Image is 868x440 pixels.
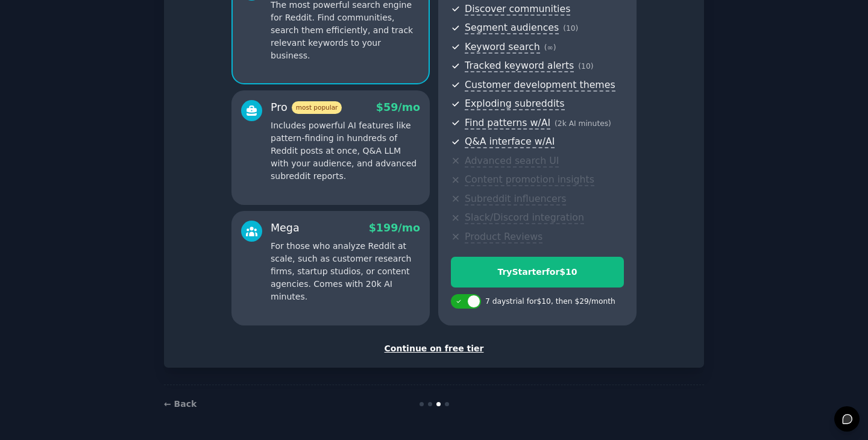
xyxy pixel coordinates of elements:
[271,119,420,183] p: Includes powerful AI features like pattern-finding in hundreds of Reddit posts at once, Q&A LLM w...
[563,24,578,33] span: ( 10 )
[271,221,300,236] div: Mega
[164,399,197,409] a: ← Back
[465,60,574,72] span: Tracked keyword alerts
[555,119,611,128] span: ( 2k AI minutes )
[465,3,570,16] span: Discover communities
[465,155,559,168] span: Advanced search UI
[578,62,593,71] span: ( 10 )
[465,136,555,148] span: Q&A interface w/AI
[271,100,342,115] div: Pro
[451,257,624,288] button: TryStarterfor$10
[465,212,584,224] span: Slack/Discord integration
[485,297,615,307] div: 7 days trial for $10 , then $ 29 /month
[177,342,691,355] div: Continue on free tier
[465,174,594,186] span: Content promotion insights
[465,41,540,54] span: Keyword search
[465,79,615,92] span: Customer development themes
[465,117,550,130] span: Find patterns w/AI
[451,266,623,278] div: Try Starter for $10
[465,22,559,34] span: Segment audiences
[465,98,564,110] span: Exploding subreddits
[271,240,420,303] p: For those who analyze Reddit at scale, such as customer research firms, startup studios, or conte...
[292,101,342,114] span: most popular
[369,222,420,234] span: $ 199 /mo
[465,193,566,206] span: Subreddit influencers
[544,43,556,52] span: ( ∞ )
[465,231,542,244] span: Product Reviews
[376,101,420,113] span: $ 59 /mo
